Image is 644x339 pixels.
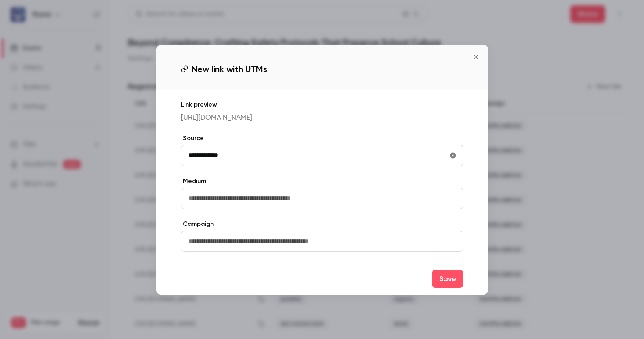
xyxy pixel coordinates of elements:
[181,113,463,123] p: [URL][DOMAIN_NAME]
[192,62,267,76] span: New link with UTMs
[181,220,463,229] label: Campaign
[446,149,460,163] button: utmSource
[467,48,485,66] button: Close
[181,177,463,186] label: Medium
[432,270,463,288] button: Save
[181,100,463,109] p: Link preview
[181,134,463,143] label: Source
